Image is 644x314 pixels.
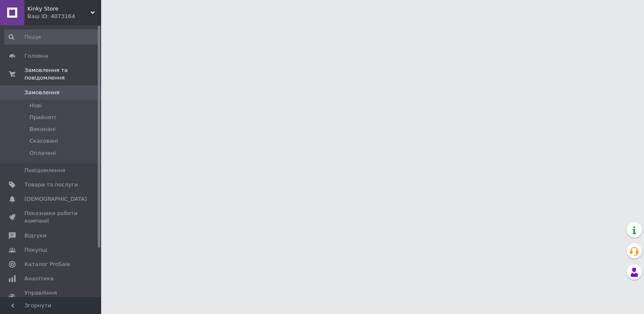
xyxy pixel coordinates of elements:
span: Управління сайтом [24,289,78,304]
span: Аналітика [24,275,54,282]
span: Оплачені [30,149,56,157]
span: Повідомлення [24,167,65,174]
span: Товари та послуги [24,181,78,189]
span: Замовлення [24,89,59,96]
span: Каталог ProSale [24,261,70,268]
input: Пошук [4,29,99,45]
span: Прийняті [30,114,56,121]
span: Kinky Store [27,5,91,13]
span: [DEMOGRAPHIC_DATA] [24,195,87,203]
span: Скасовані [30,137,58,145]
span: Показники роботи компанії [24,210,78,225]
span: Виконані [30,125,56,133]
span: Відгуки [24,232,46,239]
div: Ваш ID: 4073164 [27,13,101,20]
span: Замовлення та повідомлення [24,67,101,82]
span: Нові [30,102,42,109]
span: Покупці [24,246,47,254]
span: Головна [24,52,48,60]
